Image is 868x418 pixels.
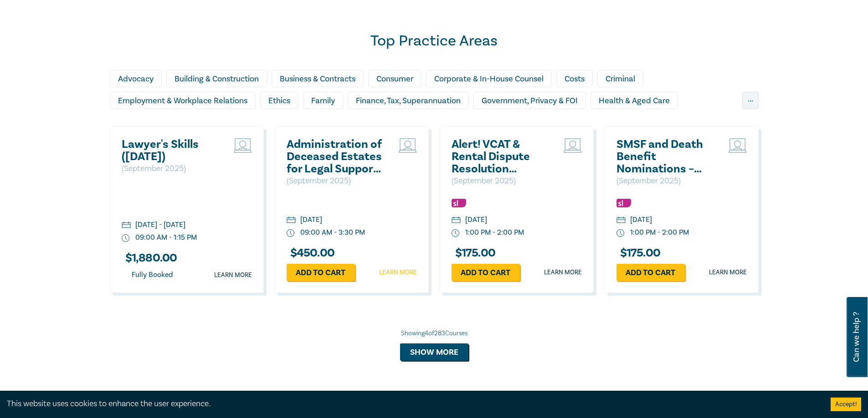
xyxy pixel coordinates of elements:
div: Migration [455,114,506,131]
a: Learn more [544,268,582,277]
img: watch [287,229,295,237]
div: Fully Booked [122,269,183,281]
div: ... [742,92,759,109]
img: Substantive Law [452,199,466,207]
div: Employment & Workplace Relations [110,92,256,109]
img: calendar [287,217,296,225]
img: Live Stream [234,138,252,153]
div: 1:00 PM - 2:00 PM [630,227,689,238]
img: Live Stream [564,138,582,153]
h3: $ 1,880.00 [122,252,177,264]
p: ( September 2025 ) [287,175,385,187]
div: 1:00 PM - 2:00 PM [465,227,524,238]
img: watch [122,234,130,242]
a: Alert! VCAT & Rental Dispute Resolution Victoria Reforms 2025 [452,138,550,175]
h3: $ 450.00 [287,247,335,259]
span: Can we help ? [852,302,861,372]
div: Costs [556,70,593,87]
a: Add to cart [616,264,685,281]
p: ( September 2025 ) [616,175,714,187]
a: Add to cart [287,264,355,281]
div: 09:00 AM - 1:15 PM [135,232,197,243]
img: watch [616,229,625,237]
img: watch [452,229,460,237]
h3: $ 175.00 [452,247,496,259]
div: [DATE] [630,215,652,225]
p: ( September 2025 ) [122,163,220,175]
div: Showing 4 of 283 Courses [110,329,759,338]
a: Learn more [379,268,417,277]
div: Insolvency & Restructuring [110,114,222,131]
div: [DATE] - [DATE] [135,220,185,230]
div: Advocacy [110,70,162,87]
div: Corporate & In-House Counsel [426,70,552,87]
div: Health & Aged Care [591,92,678,109]
img: Substantive Law [616,199,631,207]
a: Administration of Deceased Estates for Legal Support Staff ([DATE]) [287,138,385,175]
img: calendar [452,217,461,225]
div: Government, Privacy & FOI [473,92,586,109]
a: Learn more [214,271,252,280]
div: Intellectual Property [227,114,318,131]
h2: Top Practice Areas [110,32,759,50]
div: This website uses cookies to enhance the user experience. [7,398,817,410]
img: Live Stream [399,138,417,153]
a: Lawyer's Skills ([DATE]) [122,138,220,163]
button: Show more [400,343,468,361]
div: Building & Construction [166,70,267,87]
div: 09:00 AM - 3:30 PM [300,227,365,238]
div: [DATE] [465,215,487,225]
div: Consumer [368,70,421,87]
div: Personal Injury & Medico-Legal [510,114,638,131]
div: Criminal [597,70,643,87]
div: Finance, Tax, Superannuation [348,92,469,109]
div: Family [303,92,343,109]
div: [DATE] [300,215,322,225]
a: Add to cart [452,264,520,281]
p: ( September 2025 ) [452,175,550,187]
a: SMSF and Death Benefit Nominations – Complexity, Validity & Capacity [616,138,714,175]
h3: $ 175.00 [616,247,661,259]
a: Learn more [709,268,747,277]
img: calendar [616,217,626,225]
img: calendar [122,222,131,230]
img: Live Stream [729,138,747,153]
button: Accept cookies [831,398,861,411]
div: Litigation & Dispute Resolution [323,114,450,131]
div: Ethics [260,92,298,109]
div: Business & Contracts [272,70,364,87]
